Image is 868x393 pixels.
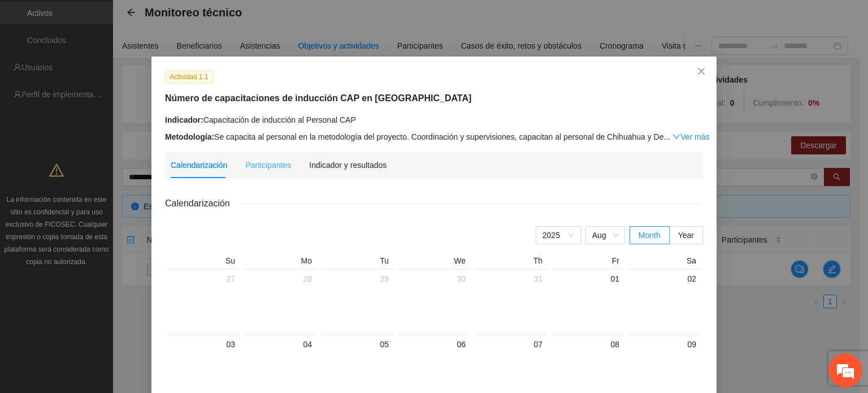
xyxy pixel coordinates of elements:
div: 31 [479,272,542,286]
span: down [672,133,680,141]
strong: Indicador: [165,115,203,124]
div: 28 [249,272,312,286]
div: 01 [556,272,619,286]
div: 07 [479,338,542,351]
div: Indicador y resultados [309,159,387,171]
th: Tu [319,256,396,269]
div: Minimizar ventana de chat en vivo [185,6,212,33]
span: close [697,67,706,76]
strong: Metodología: [165,132,214,141]
span: Actividad 1.1 [165,71,213,83]
div: Se capacita al personal en la metodología del proyecto. Coordinación y supervisiones, capacitan a... [165,131,703,143]
td: 2025-08-02 [626,269,703,334]
div: Chatee con nosotros ahora [59,58,190,72]
th: Th [472,256,549,269]
span: Year [678,231,694,240]
div: 30 [402,272,466,286]
div: 09 [633,338,696,351]
div: 08 [556,338,619,351]
div: 06 [402,338,466,351]
h5: Número de capacitaciones de inducción CAP en [GEOGRAPHIC_DATA] [165,92,703,105]
div: 02 [633,272,696,286]
td: 2025-07-27 [165,269,242,334]
div: Participantes [245,159,291,171]
td: 2025-07-29 [319,269,396,334]
th: Sa [626,256,703,269]
td: 2025-07-28 [242,269,319,334]
span: Aug [592,227,618,244]
td: 2025-07-31 [472,269,549,334]
th: Su [165,256,242,269]
th: Mo [242,256,319,269]
span: Month [639,231,661,240]
div: 05 [325,338,389,351]
span: 2025 [542,227,574,244]
th: We [396,256,472,269]
div: 29 [325,272,389,286]
span: Calendarización [165,196,239,210]
span: Estamos en línea. [66,131,156,245]
td: 2025-08-01 [549,269,626,334]
a: Expand [672,132,709,141]
div: 27 [172,272,235,286]
textarea: Escriba su mensaje y pulse “Intro” [6,268,215,308]
div: 03 [172,338,235,351]
div: Calendarización [171,159,227,171]
th: Fr [549,256,626,269]
div: 04 [249,338,312,351]
span: ... [664,132,671,141]
div: Capacitación de inducción al Personal CAP [165,114,703,126]
td: 2025-07-30 [396,269,472,334]
button: Close [686,57,717,87]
